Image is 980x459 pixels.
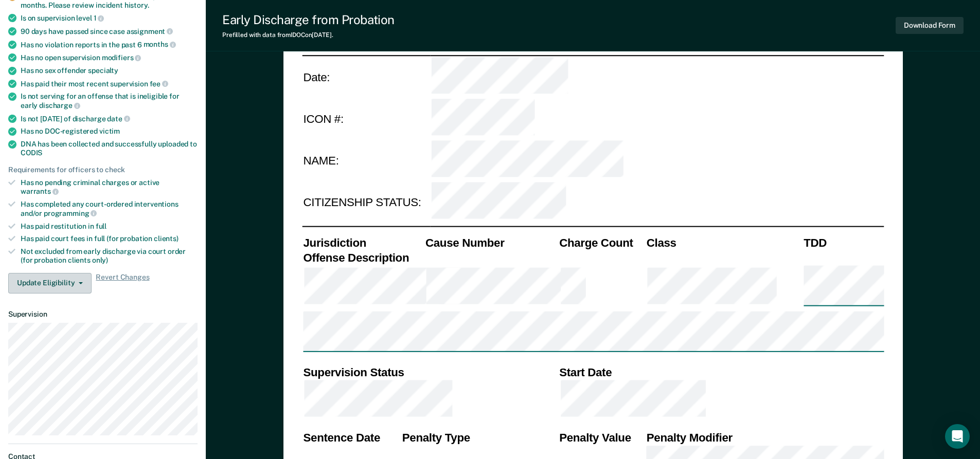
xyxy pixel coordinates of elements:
[558,364,884,379] th: Start Date
[107,115,130,123] span: date
[88,66,118,75] span: specialty
[222,31,395,39] div: Prefilled with data from IDOC on [DATE] .
[44,209,97,217] span: programming
[896,17,964,34] button: Download Form
[21,187,59,195] span: warrants
[302,430,401,445] th: Sentence Date
[21,140,198,157] div: DNA has been collected and successfully uploaded to
[21,92,198,109] div: Is not serving for an offense that is ineligible for early
[645,235,802,250] th: Class
[21,149,42,157] span: CODIS
[102,53,141,62] span: modifiers
[21,234,198,243] div: Has paid court fees in full (for probation
[8,166,198,174] div: Requirements for officers to check
[645,430,884,445] th: Penalty Modifier
[144,40,176,48] span: months
[302,235,424,250] th: Jurisdiction
[21,200,198,217] div: Has completed any court-ordered interventions and/or
[21,13,198,23] div: Is on supervision level
[39,101,80,109] span: discharge
[127,27,173,35] span: assignment
[803,235,884,250] th: TDD
[302,98,430,140] td: ICON #:
[150,80,168,88] span: fee
[302,55,430,98] td: Date:
[302,182,430,224] td: CITIZENSHIP STATUS:
[8,273,92,293] button: Update Eligibility
[302,140,430,182] td: NAME:
[99,127,120,135] span: victim
[302,250,424,265] th: Offense Description
[8,310,198,319] dt: Supervision
[558,430,646,445] th: Penalty Value
[558,235,646,250] th: Charge Count
[21,27,198,36] div: 90 days have passed since case
[21,79,198,88] div: Has paid their most recent supervision
[21,222,198,231] div: Has paid restitution in
[96,222,106,230] span: full
[154,234,179,243] span: clients)
[21,53,198,62] div: Has no open supervision
[21,247,198,265] div: Not excluded from early discharge via court order (for probation clients
[21,66,198,75] div: Has no sex offender
[21,114,198,123] div: Is not [DATE] of discharge
[96,273,149,293] span: Revert Changes
[945,424,970,449] div: Open Intercom Messenger
[21,127,198,136] div: Has no DOC-registered
[21,40,198,49] div: Has no violation reports in the past 6
[92,256,108,264] span: only)
[94,14,104,22] span: 1
[302,364,558,379] th: Supervision Status
[21,178,198,196] div: Has no pending criminal charges or active
[222,12,395,27] div: Early Discharge from Probation
[401,430,558,445] th: Penalty Type
[424,235,558,250] th: Cause Number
